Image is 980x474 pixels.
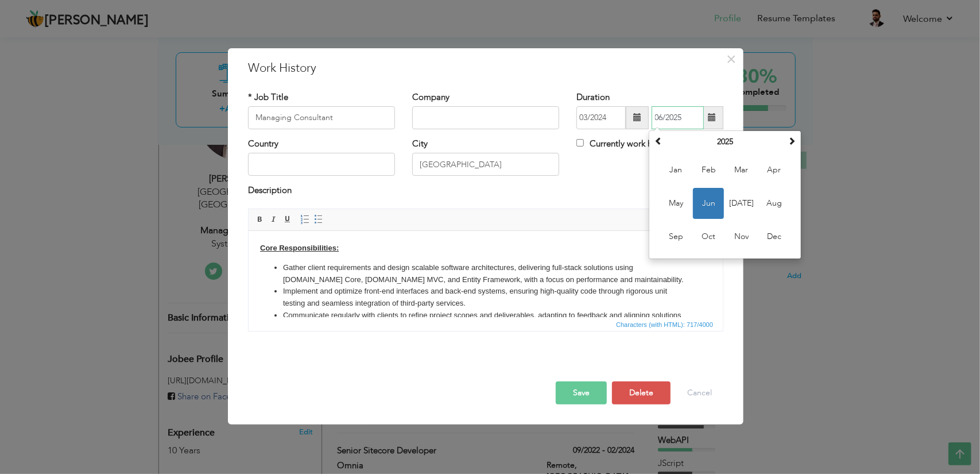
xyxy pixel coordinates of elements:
label: Currently work here [576,138,664,150]
button: Cancel [676,381,723,404]
th: Select Year [665,133,785,151]
span: Apr [758,155,789,186]
span: Oct [693,221,724,252]
span: Aug [758,188,789,219]
span: Nov [726,221,757,252]
a: Insert/Remove Numbered List [299,213,311,226]
h3: Work History [248,60,723,77]
label: Company [412,91,450,103]
a: Insert/Remove Bulleted List [312,213,325,226]
span: Jan [660,155,691,186]
li: Communicate regularly with clients to refine project scopes and deliverables, adapting to feedbac... [34,79,440,103]
span: Dec [758,221,789,252]
span: [DATE] [726,188,757,219]
input: Currently work here [576,139,584,147]
iframe: Rich Text Editor, workEditor [249,231,723,317]
label: * Job Title [248,91,288,103]
span: Next Year [788,137,796,145]
label: City [412,138,428,150]
span: Feb [693,155,724,186]
label: Country [248,138,278,150]
button: Save [556,381,607,404]
label: Duration [576,91,610,103]
span: May [660,188,691,219]
a: Italic [268,213,280,226]
span: Mar [726,155,757,186]
a: Bold [254,213,266,226]
span: Previous Year [654,137,663,145]
button: Close [722,50,741,68]
div: Statistics [614,319,716,330]
button: Delete [612,381,671,404]
a: Underline [281,213,294,226]
input: From [576,106,626,129]
input: Present [652,106,704,129]
span: Jun [693,188,724,219]
label: Description [248,184,292,196]
span: × [727,49,737,70]
span: Characters (with HTML): 717/4000 [614,319,715,330]
span: Sep [660,221,691,252]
